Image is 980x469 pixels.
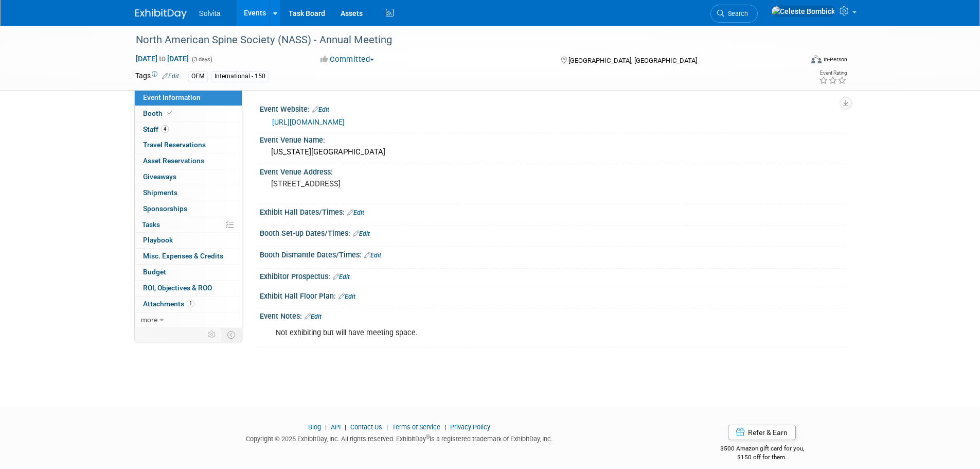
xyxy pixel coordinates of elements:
[143,157,204,165] span: Asset Reservations
[142,220,160,229] span: Tasks
[135,9,187,19] img: ExhibitDay
[161,125,169,133] span: 4
[143,172,176,181] span: Giveaways
[331,423,341,431] a: API
[260,132,845,145] div: Event Venue Name:
[135,185,242,201] a: Shipments
[188,71,208,82] div: OEM
[135,122,242,137] a: Staff4
[143,204,187,213] span: Sponsorships
[135,297,242,312] a: Attachments1
[135,54,189,63] span: [DATE] [DATE]
[260,101,845,115] div: Event Website:
[312,106,329,113] a: Edit
[823,56,847,63] div: In-Person
[141,316,157,324] span: more
[342,423,349,431] span: |
[260,204,845,218] div: Exhibit Hall Dates/Times:
[135,312,242,328] a: more
[260,288,845,302] div: Exhibit Hall Floor Plan:
[568,57,697,64] span: [GEOGRAPHIC_DATA], [GEOGRAPHIC_DATA]
[260,308,845,322] div: Event Notes:
[260,164,845,177] div: Event Venue Address:
[392,423,440,431] a: Terms of Service
[135,153,242,169] a: Asset Reservations
[135,71,179,82] td: Tags
[143,252,223,260] span: Misc. Expenses & Credits
[135,90,242,106] a: Event Information
[135,249,242,264] a: Misc. Expenses & Credits
[271,179,492,188] pre: [STREET_ADDRESS]
[143,141,206,149] span: Travel Reservations
[167,110,172,116] i: Booth reservation complete
[260,269,845,282] div: Exhibitor Prospectus:
[162,73,179,80] a: Edit
[269,323,732,343] div: Not exhibiting but will have meeting space.
[268,144,838,160] div: [US_STATE][GEOGRAPHIC_DATA]
[199,9,221,18] span: Solvita
[135,265,242,280] a: Budget
[305,313,322,320] a: Edit
[143,125,169,133] span: Staff
[384,423,390,431] span: |
[221,328,242,341] td: Toggle Event Tabs
[771,6,835,17] img: Celeste Bombick
[135,169,242,185] a: Giveaways
[450,423,490,431] a: Privacy Policy
[724,10,748,18] span: Search
[157,55,167,63] span: to
[742,54,848,69] div: Event Format
[135,106,242,121] a: Booth
[260,247,845,260] div: Booth Dismantle Dates/Times:
[679,438,845,461] div: $500 Amazon gift card for you,
[143,268,166,276] span: Budget
[191,56,212,63] span: (3 days)
[426,434,430,440] sup: ®
[308,423,321,431] a: Blog
[728,425,796,440] a: Refer & Earn
[350,423,382,431] a: Contact Us
[143,93,201,101] span: Event Information
[333,273,350,281] a: Edit
[211,71,269,82] div: International - 150
[135,233,242,248] a: Playbook
[135,432,664,444] div: Copyright © 2025 ExhibitDay, Inc. All rights reserved. ExhibitDay is a registered trademark of Ex...
[135,201,242,217] a: Sponsorships
[187,300,194,307] span: 1
[132,31,787,49] div: North American Spine Society (NASS) - Annual Meeting
[135,217,242,233] a: Tasks
[323,423,329,431] span: |
[260,225,845,239] div: Booth Set-up Dates/Times:
[143,300,194,308] span: Attachments
[679,453,845,462] div: $150 off for them.
[272,118,345,126] a: [URL][DOMAIN_NAME]
[442,423,449,431] span: |
[364,252,381,259] a: Edit
[317,54,378,65] button: Committed
[135,281,242,296] a: ROI, Objectives & ROO
[143,109,174,117] span: Booth
[143,188,177,197] span: Shipments
[143,284,212,292] span: ROI, Objectives & ROO
[710,5,758,23] a: Search
[135,137,242,153] a: Travel Reservations
[353,230,370,237] a: Edit
[811,55,822,63] img: Format-Inperson.png
[203,328,221,341] td: Personalize Event Tab Strip
[347,209,364,216] a: Edit
[338,293,355,300] a: Edit
[143,236,173,244] span: Playbook
[819,71,847,76] div: Event Rating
